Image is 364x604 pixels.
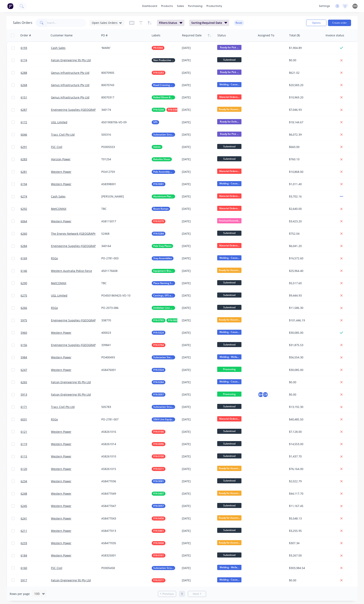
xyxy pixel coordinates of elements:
a: 6241 [21,512,51,525]
button: Create order [328,20,351,26]
button: P/N 0461 [152,529,165,533]
span: Ready for Pick ... [217,70,241,75]
span: 6268 [21,83,27,87]
a: Engineering Supplies ([GEOGRAPHIC_DATA]) Pty Ltd [51,318,120,322]
span: Material Ordere... [217,169,241,174]
a: 6233 [21,537,51,549]
button: P/N 0081 [152,182,165,186]
span: P/N 0324 [153,368,164,372]
a: 6291 [21,141,51,153]
span: Next [193,592,199,596]
span: Equipment Brackets [153,269,174,273]
span: Open Sales Orders [92,21,117,25]
span: 6031 [21,417,27,421]
div: $10,868.00 [289,170,320,174]
span: P/N 0324 [153,331,164,335]
span: 6184 [21,553,27,558]
span: P/N 0081 [153,479,164,483]
div: $20,583.20 [289,83,320,87]
a: 6194 [21,178,51,190]
button: Pole Assembly Compression Tool [152,170,175,174]
span: 6193 [21,46,27,50]
div: 340174 [101,108,146,112]
a: RSGx [51,256,58,260]
a: MetCONNX [51,281,66,285]
span: 6248 [21,492,27,496]
span: P/N 0081 [153,182,164,186]
button: P/N 0008 [152,541,165,545]
span: Material Ordere... [217,94,241,99]
button: Pole Stay Plates [152,244,173,248]
a: RSGx [51,417,58,421]
div: [DATE] [182,133,214,137]
span: 6287 [21,108,27,112]
a: Engineering Supplies ([GEOGRAPHIC_DATA]) Pty Ltd [51,244,120,248]
button: Filters:Status [157,20,184,26]
span: 6151 [21,95,27,99]
a: 6146 [21,265,51,277]
button: 33kV Line Equipment [152,417,175,421]
div: productivity [204,3,224,9]
a: Page 1 is your current page [179,591,185,597]
div: [DATE] [182,170,214,174]
span: 6169 [21,256,27,260]
a: Horizon Power [51,157,71,161]
div: Customer Name [51,33,73,37]
button: Substation Structural Steel [152,133,175,137]
a: 5975 [21,314,51,326]
span: 6174 [21,58,27,62]
a: 6115 [21,450,51,463]
span: P/N 0802 [168,318,179,322]
div: PO412759 [101,170,146,174]
div: [DATE] [182,120,214,124]
button: P/N 0211 [152,578,165,582]
button: Sorting:Required Date [189,20,229,26]
button: Place-Naming Signage Stands [152,281,175,285]
span: P/N 0161 [153,553,164,558]
button: Rolled 50mm Bars [152,95,175,99]
span: P/N 0057 [153,393,164,397]
span: Pole Stay Plates [153,244,171,248]
a: 6287 [21,104,51,116]
div: [DATE] [182,157,214,161]
a: FSC Civil [51,145,62,149]
div: Order # [20,33,31,37]
span: P/N 0456 [153,516,164,521]
a: 5960 [21,327,51,339]
a: 6174 [21,54,51,66]
span: Filters: Status [159,21,177,25]
span: Admin [153,145,161,149]
a: Western Power [51,516,71,520]
a: Western Australia Police Force [51,269,92,273]
a: Cash Sales [51,46,66,50]
a: UGL Limited [51,294,67,297]
span: 6288 [21,71,27,75]
button: P/N 0190 [152,454,165,458]
a: Western Power [51,504,71,508]
a: 6172 [21,116,51,128]
div: Assigned To [258,33,274,37]
button: P/N 0057 [152,504,165,508]
a: Western Power [51,170,71,174]
div: $660.00 [289,145,320,149]
a: 6265 [21,376,51,388]
div: [DATE] [182,83,214,87]
span: 6171 [21,405,27,409]
span: SPS [153,120,158,124]
span: Welding - Cocos... [217,181,241,186]
a: Western Power [51,529,71,533]
span: Beam Ramps [153,207,168,211]
a: Western Power [51,479,71,483]
button: P/N 0081 [152,479,165,483]
a: 6151 [21,91,51,103]
span: Substation Steel & Ali [153,355,174,359]
span: 6120 [21,467,27,471]
div: 4501908706-VO-09 [101,120,146,124]
button: P/N 0096 [152,442,165,446]
span: P/N 0284 [153,232,164,236]
button: Road Crossing Signs [152,83,175,87]
button: P/N 0284 [152,380,165,384]
a: 6275 [21,289,51,302]
button: Aluminium Plates & Machining [152,194,175,199]
div: [DATE] [182,46,214,50]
